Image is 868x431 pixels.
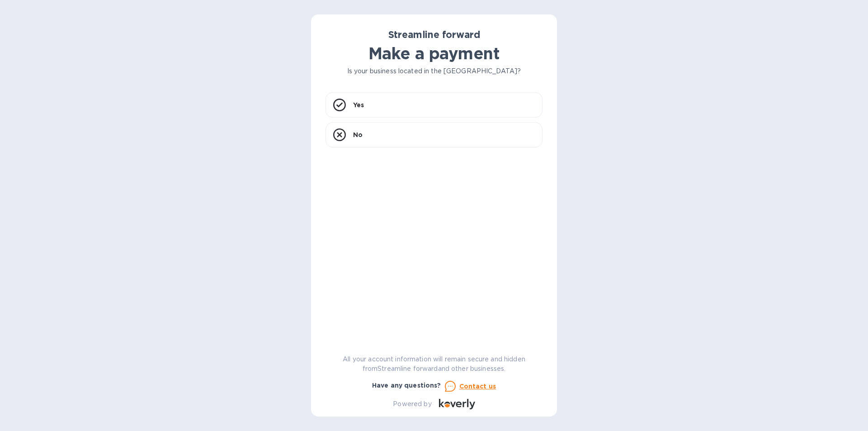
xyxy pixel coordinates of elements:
p: All your account information will remain secure and hidden from Streamline forward and other busi... [325,355,542,374]
u: Contact us [459,383,496,390]
p: No [353,130,363,139]
p: Is your business located in the [GEOGRAPHIC_DATA]? [325,66,542,76]
b: Streamline forward [388,29,480,40]
p: Yes [353,100,364,109]
h1: Make a payment [325,44,542,63]
p: Powered by [393,399,431,409]
b: Have any questions? [372,382,441,389]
